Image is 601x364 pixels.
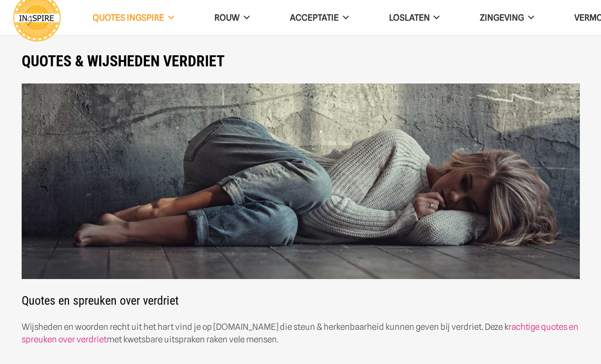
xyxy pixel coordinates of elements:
[72,5,194,31] a: QUOTES INGSPIRE
[460,5,554,31] a: Zingeving
[22,52,580,70] h1: QUOTES & WIJSHEDEN VERDRIET
[22,83,580,280] img: Omgaan met verdriet - spreuken en uitspraken over verdriet - ingspire
[480,13,524,23] span: Zingeving
[369,5,460,31] a: Loslaten
[270,5,369,31] a: Acceptatie
[22,83,580,308] h2: Quotes en spreuken over verdriet
[93,13,164,23] span: QUOTES INGSPIRE
[290,13,339,23] span: Acceptatie
[194,5,270,31] a: ROUW
[214,13,240,23] span: ROUW
[22,321,580,346] p: Wijsheden en woorden recht uit het hart vind je op [DOMAIN_NAME] die steun & herkenbaarheid kunne...
[389,13,430,23] span: Loslaten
